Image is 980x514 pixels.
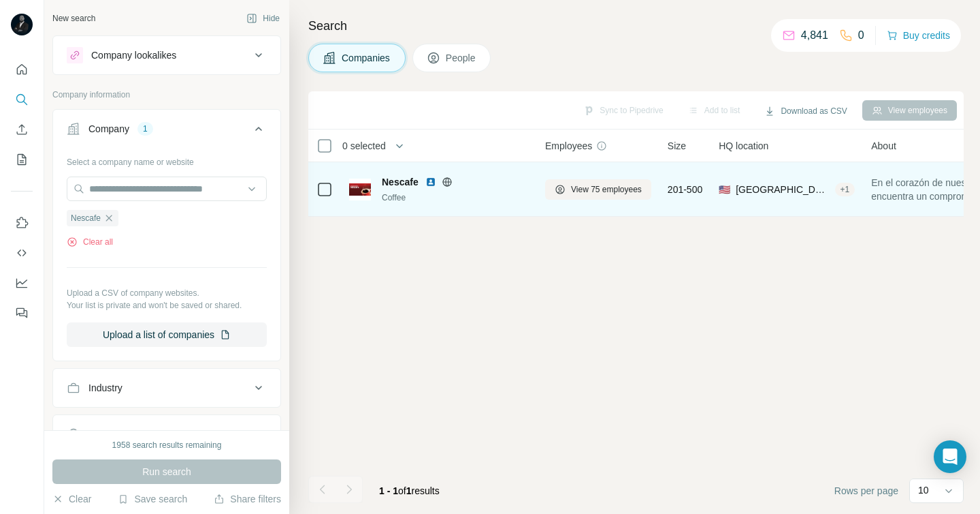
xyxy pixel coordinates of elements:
[53,418,280,451] button: HQ location
[67,236,113,248] button: Clear all
[52,12,95,25] div: New search
[349,179,371,200] img: Logo of Nescafe
[755,101,856,121] button: Download as CSV
[11,301,33,325] button: Feedback
[52,89,281,101] p: Company information
[214,492,281,506] button: Share filters
[918,483,929,497] p: 10
[858,27,864,44] p: 0
[571,183,642,196] span: View 75 employees
[425,177,436,187] img: LinkedIn logo
[801,27,828,44] p: 4,841
[11,147,33,172] button: My lists
[887,26,950,45] button: Buy credits
[11,14,33,35] img: Avatar
[379,485,440,496] span: results
[67,299,267,312] p: Your list is private and won't be saved or shared.
[112,439,222,451] div: 1958 search results remaining
[834,484,898,498] span: Rows per page
[446,51,477,65] span: People
[382,192,529,204] div: Coffee
[67,151,267,168] div: Select a company name or website
[88,427,138,441] div: HQ location
[406,485,412,496] span: 1
[118,492,187,506] button: Save search
[11,211,33,235] button: Use Surfe on LinkedIn
[835,183,855,196] div: + 1
[11,271,33,295] button: Dashboard
[545,179,651,200] button: View 75 employees
[88,381,122,395] div: Industry
[934,440,966,473] div: Open Intercom Messenger
[53,39,280,72] button: Company lookalikes
[91,48,176,62] div: Company lookalikes
[342,51,391,65] span: Companies
[308,16,964,35] h4: Search
[11,87,33,112] button: Search
[71,212,101,224] span: Nescafe
[398,485,406,496] span: of
[668,183,702,196] span: 201-500
[67,287,267,299] p: Upload a CSV of company websites.
[342,139,386,153] span: 0 selected
[137,123,153,135] div: 1
[719,139,768,153] span: HQ location
[11,57,33,82] button: Quick start
[719,183,730,196] span: 🇺🇸
[668,139,686,153] span: Size
[736,183,829,196] span: [GEOGRAPHIC_DATA], [US_STATE]
[379,485,398,496] span: 1 - 1
[382,175,419,189] span: Nescafe
[871,139,896,153] span: About
[67,322,267,347] button: Upload a list of companies
[52,492,91,506] button: Clear
[11,117,33,142] button: Enrich CSV
[53,112,280,151] button: Company1
[88,122,129,136] div: Company
[53,372,280,404] button: Industry
[545,139,592,153] span: Employees
[11,241,33,265] button: Use Surfe API
[237,8,289,29] button: Hide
